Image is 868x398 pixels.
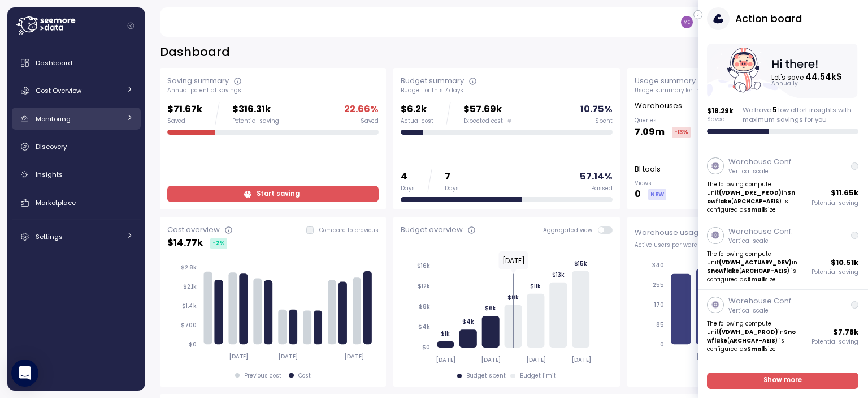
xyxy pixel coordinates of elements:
[531,283,541,290] tspan: $11k
[635,241,846,249] div: Active users per warehouse
[734,198,780,205] strong: ARCHCAP-AEIS
[244,372,281,380] div: Previous cost
[635,227,704,238] div: Warehouse usage
[748,345,765,353] strong: Small
[181,264,197,271] tspan: $2.8k
[279,353,298,360] tspan: [DATE]
[12,52,141,74] a: Dashboard
[728,168,793,176] p: Vertical scale
[580,169,613,185] p: 57.14 %
[181,322,197,329] tspan: $700
[36,232,63,241] span: Settings
[36,142,67,151] span: Discovery
[466,372,506,380] div: Budget spent
[229,353,249,360] tspan: [DATE]
[812,338,859,346] p: Potential saving
[298,372,311,380] div: Cost
[652,262,664,269] tspan: 340
[708,250,798,284] p: The following compute unit in ( ) is configured as size
[728,307,793,315] p: Vertical scale
[183,283,197,290] tspan: $2.1k
[422,344,430,351] tspan: $0
[591,185,613,192] div: Passed
[445,185,459,192] div: Days
[232,102,279,117] p: $316.31k
[728,237,793,245] p: Vertical scale
[708,373,859,389] a: Show more
[772,80,799,88] text: Annually
[36,114,71,123] span: Monitoring
[708,115,734,123] p: Saved
[772,105,776,114] span: 5
[36,86,81,95] span: Cost Overview
[182,302,197,310] tspan: $1.4k
[831,187,859,199] p: $ 11.65k
[812,199,859,207] p: Potential saving
[834,327,859,338] p: $ 7.78k
[502,256,525,266] text: [DATE]
[401,117,433,125] div: Actual cost
[417,262,430,269] tspan: $16k
[812,268,859,276] p: Potential saving
[167,236,203,251] p: $ 14.77k
[660,341,664,348] tspan: 0
[12,225,141,248] a: Settings
[419,303,430,310] tspan: $8k
[698,290,868,360] a: Warehouse Conf.Vertical scaleThe following compute unit(VDWH_DA_PROD)inSnowflake(ARCHCAP-AEIS) is...
[526,356,546,363] tspan: [DATE]
[507,293,519,301] tspan: $8k
[708,106,734,115] p: $ 18.29k
[635,164,661,175] p: BI tools
[210,238,227,249] div: -2 %
[12,191,141,214] a: Marketplace
[595,117,613,125] div: Spent
[345,353,364,360] tspan: [DATE]
[772,71,843,83] text: Let's save
[12,79,141,102] a: Cost Overview
[698,220,868,290] a: Warehouse Conf.Vertical scaleThe following compute unit(VDWH_ACTUARY_DEV)inSnowflake(ARCHCAP-AEIS...
[520,372,556,380] div: Budget limit
[12,108,141,130] a: Monitoring
[167,75,229,87] div: Saving summary
[12,164,141,186] a: Insights
[742,267,788,275] strong: ARCHCAP-AEIS
[719,328,779,336] strong: (VDWH_DA_PROD)
[319,226,379,234] p: Compare to previous
[635,179,666,187] p: Views
[635,100,682,112] p: Warehouses
[36,198,76,207] span: Marketplace
[698,151,868,220] a: Warehouse Conf.Vertical scaleThe following compute unit(VDWH_DRE_PROD)inSnowflake(ARCHCAP-AEIS) i...
[708,180,798,214] p: The following compute unit in ( ) is configured as size
[11,360,38,387] div: Open Intercom Messenger
[441,330,450,337] tspan: $1k
[719,259,792,266] strong: (VDWH_ACTUARY_DEV)
[635,75,696,87] div: Usage summary
[764,373,802,388] span: Show more
[653,281,664,289] tspan: 255
[743,105,859,124] div: We have low effort insights with maximum savings for you
[418,323,430,331] tspan: $4k
[401,102,433,117] p: $6.2k
[748,276,765,283] strong: Small
[462,318,474,326] tspan: $4k
[806,71,843,83] tspan: 44.54k $
[167,186,379,202] a: Start saving
[728,156,793,168] p: Warehouse Conf.
[344,102,379,117] p: 22.66 %
[481,356,501,363] tspan: [DATE]
[401,224,463,236] div: Budget overview
[735,11,802,25] h3: Action board
[418,283,430,290] tspan: $12k
[831,257,859,268] p: $ 10.51k
[167,102,202,117] p: $71.67k
[232,117,279,125] div: Potential saving
[730,337,776,344] strong: ARCHCAP-AEIS
[654,301,664,309] tspan: 170
[257,186,300,202] span: Start saving
[635,87,846,95] div: Usage summary for the past 7 days
[12,135,141,158] a: Discovery
[708,267,740,275] strong: Snowflake
[681,16,693,28] img: 6d564527b5bd1d70de1cfd0efea5e753
[436,356,456,363] tspan: [DATE]
[361,117,379,125] div: Saved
